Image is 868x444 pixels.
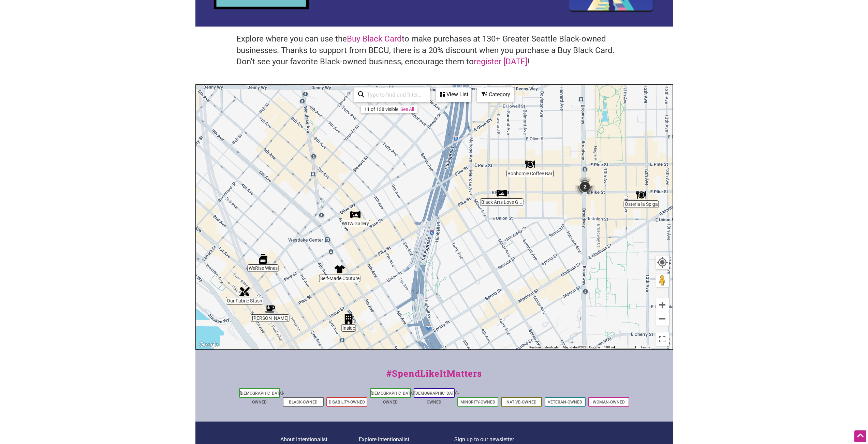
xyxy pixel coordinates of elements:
a: Terms [641,345,650,349]
div: Scroll Back to Top [854,430,866,442]
button: Map Scale: 100 m per 62 pixels [602,345,638,349]
button: Keyboard shortcuts [529,345,559,350]
p: Explore Intentionalist [359,435,454,444]
h4: Explore where you can use the to make purchases at 130+ Greater Seattle Black-owned businesses. T... [236,33,632,68]
button: Zoom in [656,298,669,312]
a: Black-Owned [289,400,318,405]
div: Self-Made Couture [332,261,348,277]
div: View List [437,88,471,101]
button: Drag Pegman onto the map to open Street View [656,274,669,287]
p: Sign up to our newsletter [454,435,588,444]
a: [DEMOGRAPHIC_DATA]-Owned [240,391,284,405]
a: Native-Owned [506,400,536,405]
a: register [DATE] [474,57,527,66]
a: [DEMOGRAPHIC_DATA]-Owned [414,391,459,405]
button: Zoom out [656,312,669,326]
div: Filter by category [477,87,514,102]
img: Google [197,341,220,349]
a: Buy Black Card [347,34,402,44]
div: Osteria la Spiga [633,187,649,203]
a: See All [400,106,414,112]
a: Minority-Owned [460,400,495,405]
a: Veteran-Owned [548,400,582,405]
div: Bonhomie Coffee Bar [522,157,538,172]
button: Toggle fullscreen view [655,332,670,347]
div: #SpendLikeItMatters [195,367,673,387]
button: Your Location [656,256,669,269]
div: 11 of 138 visible [364,106,398,112]
div: See a list of the visible businesses [436,87,471,102]
div: WeRise Wines [255,251,271,267]
div: Black Arts Love Gallery and Marketplace [494,185,510,201]
div: Inside [341,311,356,327]
p: About Intentionalist [280,435,359,444]
div: Type to search and filter [354,87,430,102]
input: Type to find and filter... [364,88,426,101]
div: Our Fabric Stash [237,284,252,299]
a: Woman-Owned [593,400,625,405]
span: Map data ©2025 Google [563,345,600,349]
div: WOW Gallery [348,207,363,222]
div: 2 [572,174,598,200]
span: 100 m [604,345,614,349]
a: Disability-Owned [329,400,365,405]
a: [DEMOGRAPHIC_DATA]-Owned [371,391,415,405]
div: Category [477,88,514,101]
a: Open this area in Google Maps (opens a new window) [197,341,220,349]
div: rōjō Juice [262,301,278,317]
